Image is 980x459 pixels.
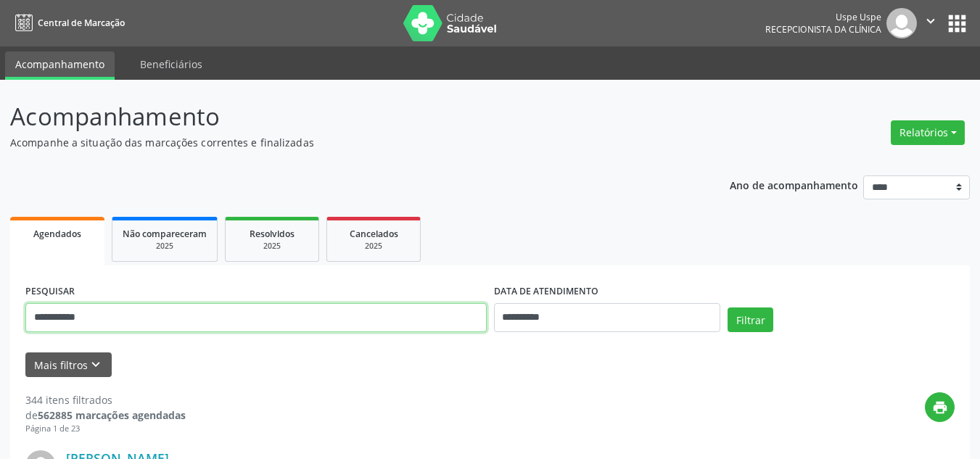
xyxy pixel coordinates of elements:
[944,11,970,36] button: apps
[891,120,965,145] button: Relatórios
[123,228,207,240] span: Não compareceram
[10,135,682,150] p: Acompanhe a situação das marcações correntes e finalizadas
[10,99,682,135] p: Acompanhamento
[25,352,112,378] button: Mais filtroskeyboard_arrow_down
[25,423,186,435] div: Página 1 de 23
[923,13,939,29] i: 
[33,228,81,240] span: Agendados
[236,241,308,252] div: 2025
[350,228,398,240] span: Cancelados
[337,241,410,252] div: 2025
[250,228,295,240] span: Resolvidos
[5,51,115,80] a: Acompanhamento
[123,241,207,252] div: 2025
[25,281,75,303] label: PESQUISAR
[730,175,858,194] p: Ano de acompanhamento
[728,307,773,332] button: Filtrar
[88,357,104,373] i: keyboard_arrow_down
[765,11,881,23] div: Uspe Uspe
[130,51,213,77] a: Beneficiários
[10,11,125,35] a: Central de Marcação
[765,23,881,36] span: Recepcionista da clínica
[932,400,948,415] i: print
[886,8,917,38] img: img
[925,392,955,422] button: print
[38,408,186,422] strong: 562885 marcações agendadas
[494,281,598,303] label: DATA DE ATENDIMENTO
[917,8,944,38] button: 
[25,408,186,423] div: de
[25,392,186,408] div: 344 itens filtrados
[38,17,125,29] span: Central de Marcação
